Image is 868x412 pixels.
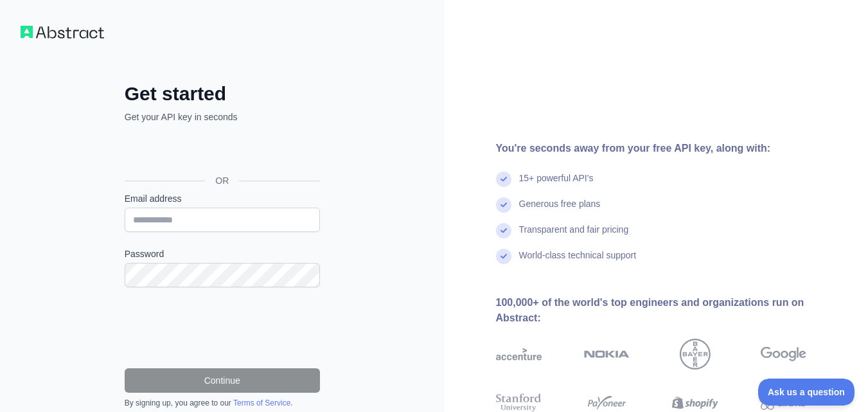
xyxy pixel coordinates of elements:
div: World-class technical support [519,249,637,274]
label: Password [125,247,320,260]
img: check mark [496,197,511,213]
div: Transparent and fair pricing [519,223,629,249]
button: Continue [125,368,320,393]
img: check mark [496,172,511,187]
img: check mark [496,249,511,264]
div: You're seconds away from your free API key, along with: [496,141,848,156]
div: 100,000+ of the world's top engineers and organizations run on Abstract: [496,295,848,326]
label: Email address [125,192,320,205]
iframe: Sign in with Google Button [118,138,324,166]
iframe: reCAPTCHA [125,303,320,353]
img: Workflow [21,26,104,39]
iframe: Toggle Customer Support [758,379,855,406]
img: google [761,339,806,370]
img: bayer [680,339,711,370]
h2: Get started [125,82,320,105]
span: OR [205,174,239,187]
img: accenture [496,339,542,370]
a: Terms of Service [233,399,290,408]
img: nokia [584,339,630,370]
div: Generous free plans [519,197,601,223]
img: check mark [496,223,511,238]
p: Get your API key in seconds [125,111,320,123]
div: 15+ powerful API's [519,172,594,197]
div: By signing up, you agree to our . [125,398,320,408]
